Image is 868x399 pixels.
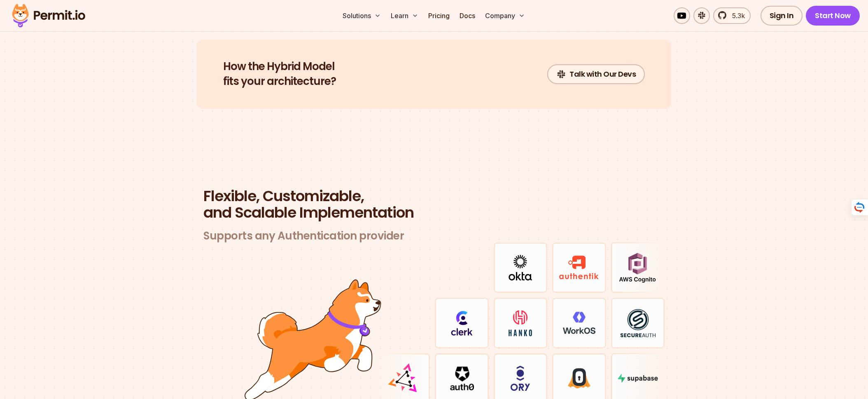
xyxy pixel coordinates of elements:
[713,7,751,24] a: 5.3k
[547,64,645,84] a: Talk with Our Devs
[203,188,665,221] h2: and Scalable Implementation
[223,59,336,74] span: How the Hybrid Model
[456,7,478,24] a: Docs
[761,6,803,26] a: Sign In
[203,229,665,243] h3: Supports any Authentication provider
[806,6,860,26] a: Start Now
[387,7,422,24] button: Learn
[223,59,336,89] h2: fits your architecture?
[203,188,665,204] span: Flexible, Customizable,
[339,7,384,24] button: Solutions
[482,7,528,24] button: Company
[8,2,89,30] img: Permit logo
[727,11,745,21] span: 5.3k
[425,7,453,24] a: Pricing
